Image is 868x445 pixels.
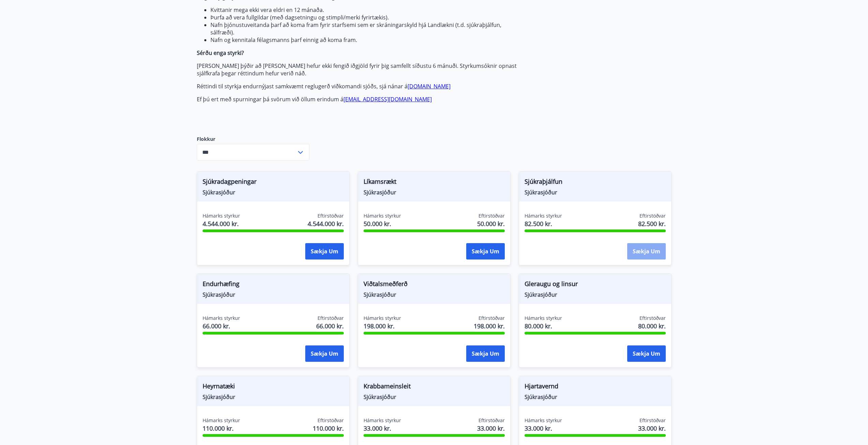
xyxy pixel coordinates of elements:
span: 82.500 kr. [525,219,562,228]
span: Sjúkrasjóður [364,291,505,298]
span: Eftirstöðvar [318,417,344,424]
span: Líkamsrækt [364,177,505,189]
li: Nafn þjónustuveitanda þarf að koma fram fyrir starfsemi sem er skráningarskyld hjá Landlækni (t.d... [210,21,519,36]
span: Hámarks styrkur [525,417,562,424]
span: 50.000 kr. [364,219,401,228]
span: 33.000 kr. [638,424,666,433]
span: Eftirstöðvar [479,315,505,322]
span: 4.544.000 kr. [308,219,344,228]
button: Sækja um [466,243,505,259]
span: Sjúkrasjóður [364,393,505,401]
span: Eftirstöðvar [639,315,666,322]
p: [PERSON_NAME] þýðir að [PERSON_NAME] hefur ekki fengið iðgjöld fyrir þig samfellt síðustu 6 mánuð... [197,62,519,77]
span: Hámarks styrkur [525,212,562,219]
button: Sækja um [627,243,666,259]
span: 50.000 kr. [477,219,505,228]
span: Heyrnatæki [203,382,344,393]
span: Krabbameinsleit [364,382,505,393]
span: Eftirstöðvar [318,315,344,322]
span: 66.000 kr. [203,322,240,330]
span: Hámarks styrkur [364,212,401,219]
button: Sækja um [466,345,505,362]
span: Hámarks styrkur [364,417,401,424]
button: Sækja um [305,345,344,362]
li: Þurfa að vera fullgildar (með dagsetningu og stimpli/merki fyrirtækis). [210,14,519,21]
span: 110.000 kr. [203,424,240,433]
span: Eftirstöðvar [639,212,666,219]
a: [EMAIL_ADDRESS][DOMAIN_NAME] [343,95,432,103]
span: Eftirstöðvar [479,212,505,219]
span: Viðtalsmeðferð [364,279,505,291]
span: 33.000 kr. [477,424,505,433]
button: Sækja um [627,345,666,362]
p: Ef þú ert með spurningar þá svörum við öllum erindum á [197,95,519,103]
span: 198.000 kr. [474,322,505,330]
span: 80.000 kr. [525,322,562,330]
span: Hjartavernd [525,382,666,393]
span: Sjúkrasjóður [525,291,666,298]
label: Flokkur [197,136,309,143]
span: Sjúkradagpeningar [203,177,344,189]
button: Sækja um [305,243,344,259]
span: Hámarks styrkur [203,315,240,322]
li: Nafn og kennitala félagsmanns þarf einnig að koma fram. [210,36,519,44]
span: Sjúkrasjóður [203,393,344,401]
span: Hámarks styrkur [203,417,240,424]
span: Endurhæfing [203,279,344,291]
span: Sjúkraþjálfun [525,177,666,189]
span: 4.544.000 kr. [203,219,240,228]
span: Gleraugu og linsur [525,279,666,291]
span: Eftirstöðvar [479,417,505,424]
span: Sjúkrasjóður [203,291,344,298]
li: Kvittanir mega ekki vera eldri en 12 mánaða. [210,6,519,14]
span: 82.500 kr. [638,219,666,228]
strong: Sérðu enga styrki? [197,49,244,57]
span: Eftirstöðvar [639,417,666,424]
span: 33.000 kr. [364,424,401,433]
span: Sjúkrasjóður [525,393,666,401]
span: 198.000 kr. [364,322,401,330]
span: Sjúkrasjóður [203,189,344,196]
span: Sjúkrasjóður [525,189,666,196]
p: Réttindi til styrkja endurnýjast samkvæmt reglugerð viðkomandi sjóðs, sjá nánar á [197,83,519,90]
span: 110.000 kr. [313,424,344,433]
span: 80.000 kr. [638,322,666,330]
a: [DOMAIN_NAME] [408,83,451,90]
span: Hámarks styrkur [525,315,562,322]
span: Sjúkrasjóður [364,189,505,196]
span: Hámarks styrkur [364,315,401,322]
span: 66.000 kr. [316,322,344,330]
span: Hámarks styrkur [203,212,240,219]
span: 33.000 kr. [525,424,562,433]
span: Eftirstöðvar [318,212,344,219]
